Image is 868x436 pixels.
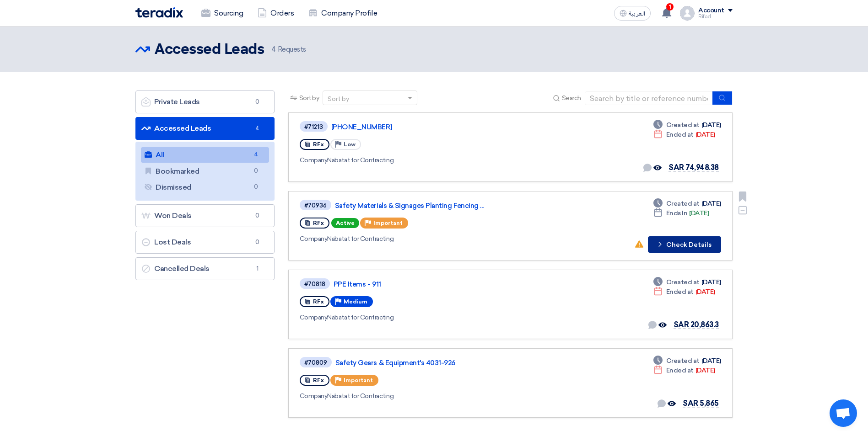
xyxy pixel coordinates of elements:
[299,93,319,103] span: Sort by
[301,3,384,23] a: Company Profile
[271,44,306,55] span: Requests
[304,281,325,287] div: #70818
[328,94,349,104] div: Sort by
[666,199,700,208] span: Created at
[344,141,356,148] span: Low
[335,202,564,210] a: Safety Materials & Signages Planting Fencing ...
[300,156,328,164] span: Company
[252,238,263,247] span: 0
[653,120,721,130] div: [DATE]
[252,97,263,106] span: 0
[373,220,403,226] span: Important
[653,277,721,287] div: [DATE]
[698,14,733,19] div: Rifad
[135,204,275,227] a: Won Deals0
[648,236,721,253] button: Check Details
[135,7,183,18] img: Teradix logo
[141,147,269,163] a: All
[250,3,301,23] a: Orders
[252,264,263,273] span: 1
[585,91,713,105] input: Search by title or reference number
[300,235,328,243] span: Company
[335,359,564,367] a: Safety Gears & Equipment's 4031-926
[251,182,262,192] span: 0
[666,356,700,366] span: Created at
[614,6,651,21] button: العربية
[141,164,269,179] a: Bookmarked
[271,45,276,53] span: 4
[300,313,564,322] div: Nabatat for Contracting
[300,391,566,401] div: Nabatat for Contracting
[666,287,694,297] span: Ended at
[830,399,857,427] div: Open chat
[194,3,250,23] a: Sourcing
[300,155,562,165] div: Nabatat for Contracting
[666,277,700,287] span: Created at
[300,234,566,244] div: Nabatat for Contracting
[331,123,560,131] a: [PHONE_NUMBER]
[252,211,263,220] span: 0
[313,141,324,148] span: RFx
[653,366,715,375] div: [DATE]
[666,120,700,130] span: Created at
[653,208,709,218] div: [DATE]
[666,366,694,375] span: Ended at
[135,90,275,113] a: Private Leads0
[629,11,645,17] span: العربية
[313,220,324,226] span: RFx
[135,117,275,140] a: Accessed Leads4
[653,287,715,297] div: [DATE]
[344,377,373,383] span: Important
[680,6,695,21] img: profile_test.png
[653,356,721,366] div: [DATE]
[300,392,328,400] span: Company
[344,298,367,305] span: Medium
[300,314,328,321] span: Company
[653,199,721,208] div: [DATE]
[155,41,264,59] h2: Accessed Leads
[135,257,275,280] a: Cancelled Deals1
[666,130,694,139] span: Ended at
[331,218,359,228] span: Active
[304,202,327,208] div: #70936
[251,150,262,160] span: 4
[666,208,688,218] span: Ends In
[562,93,581,103] span: Search
[698,7,724,15] div: Account
[313,298,324,305] span: RFx
[141,180,269,195] a: Dismissed
[251,166,262,176] span: 0
[313,377,324,383] span: RFx
[252,124,263,133] span: 4
[653,130,715,139] div: [DATE]
[669,163,719,172] span: SAR 74,948.38
[674,320,719,329] span: SAR 20,863.3
[304,124,323,130] div: #71213
[334,280,562,288] a: PPE Items - 911
[304,360,327,366] div: #70809
[683,399,719,408] span: SAR 5,865
[666,3,674,11] span: 1
[135,231,275,254] a: Lost Deals0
